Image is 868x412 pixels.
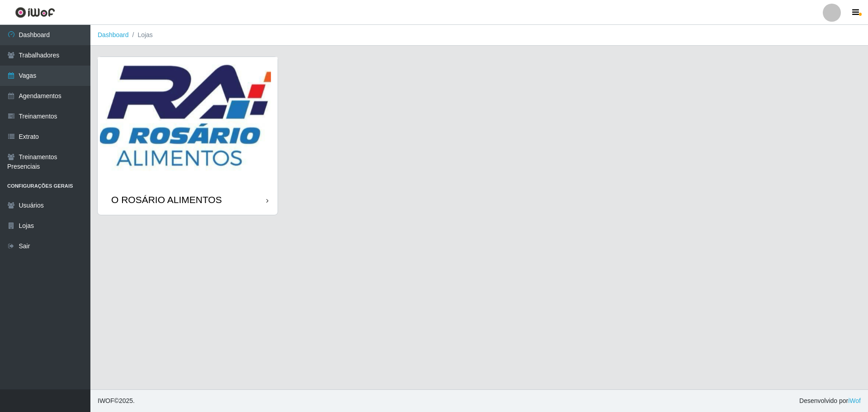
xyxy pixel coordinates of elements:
[98,57,278,185] img: cardImg
[98,31,129,38] a: Dashboard
[98,396,135,406] span: © 2025 .
[848,397,861,404] a: iWof
[129,30,153,40] li: Lojas
[111,194,222,205] div: O ROSÁRIO ALIMENTOS
[799,396,861,406] span: Desenvolvido por
[98,57,278,215] a: O ROSÁRIO ALIMENTOS
[15,7,55,18] img: CoreUI Logo
[98,397,114,404] span: IWOF
[90,25,868,46] nav: breadcrumb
